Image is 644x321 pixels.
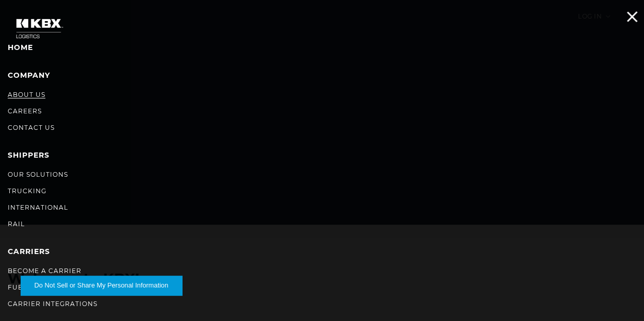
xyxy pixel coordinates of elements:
[8,267,81,275] a: Become a Carrier
[8,220,25,228] a: RAIL
[21,276,182,295] button: Do Not Sell or Share My Personal Information
[8,171,68,178] a: Our Solutions
[8,283,50,291] a: Fuel Card
[8,204,68,211] a: International
[8,247,50,256] a: Carriers
[8,124,55,131] a: Contact Us
[8,71,50,80] a: Company
[8,187,46,195] a: Trucking
[8,107,42,115] a: Careers
[8,91,45,98] a: About Us
[8,150,49,160] a: SHIPPERS
[8,10,70,47] img: kbx logo
[8,300,97,308] a: Carrier Integrations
